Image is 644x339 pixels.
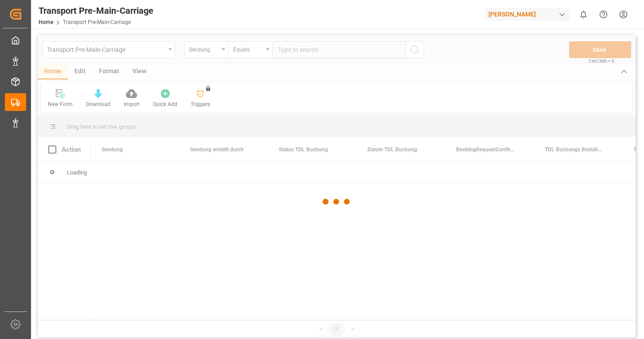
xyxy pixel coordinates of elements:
div: [PERSON_NAME] [485,8,570,21]
div: Transport Pre-Main-Carriage [39,4,153,17]
a: Home [39,19,53,25]
button: Help Center [593,4,613,24]
button: show 0 new notifications [574,4,593,24]
button: [PERSON_NAME] [485,6,574,23]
